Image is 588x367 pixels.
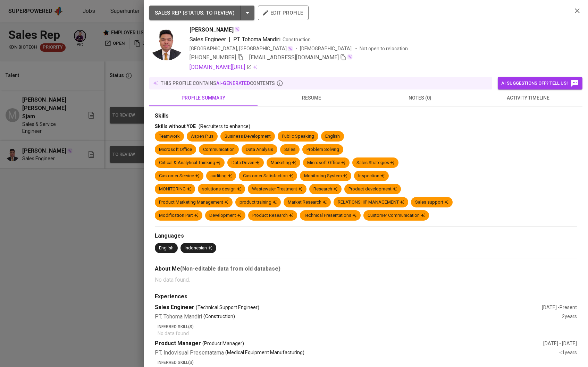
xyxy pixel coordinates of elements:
[159,146,192,153] div: Microsoft Office
[190,26,234,34] span: [PERSON_NAME]
[191,133,213,140] div: Aspen Plus
[234,26,240,32] img: magic_wand.svg
[190,45,293,52] div: [GEOGRAPHIC_DATA], [GEOGRAPHIC_DATA]
[159,186,191,193] div: MONITORING
[263,8,303,17] span: edit profile
[543,340,577,347] div: [DATE] - [DATE]
[262,94,362,102] span: resume
[282,133,314,140] div: Public Speaking
[159,245,174,251] div: English
[415,199,448,206] div: Sales support
[158,359,577,366] p: Inferred Skill(s)
[149,6,254,20] button: SALES REP (STATUS: To Review)
[225,133,271,140] div: Business Development
[284,146,295,153] div: Sales
[210,173,232,179] div: auditing
[559,349,577,357] div: <1 years
[155,112,577,120] div: Skills
[155,10,181,16] span: SALES REP
[196,304,259,311] span: (Technical Support Engineer)
[155,340,543,348] div: Product Manager
[258,6,309,20] button: edit profile
[232,160,260,166] div: Data Driven
[246,146,273,153] div: Data Analysis
[202,340,244,347] span: (Product Manager)
[185,245,212,251] div: Indonesian
[155,349,559,357] div: PT. Indovisual Presentatama
[225,349,304,357] p: (Medical Equipment Manufacturing)
[183,10,235,16] span: ( STATUS : To Review )
[370,94,470,102] span: notes (0)
[271,160,296,166] div: Marketing
[358,173,385,179] div: Inspection
[562,313,577,321] div: 2 years
[159,173,199,179] div: Customer Service
[203,313,235,321] p: (Construction)
[258,10,309,15] a: edit profile
[283,37,311,42] span: Construction
[304,212,356,219] div: Technical Presentations
[542,304,577,311] div: [DATE] - Present
[368,212,425,219] div: Customer Communication
[252,186,302,193] div: Wastewater Treatment
[360,45,408,52] p: Not open to relocation
[233,36,280,43] span: PT. Tohoma Mandiri
[159,212,198,219] div: Modification Part
[203,146,235,153] div: Communication
[190,63,252,71] a: [DOMAIN_NAME][URL]
[478,94,578,102] span: activity timeline
[347,54,353,60] img: magic_wand.svg
[190,54,236,61] span: [PHONE_NUMBER]
[161,80,275,87] p: this profile contains contents
[306,146,339,153] div: Problem Solving
[155,304,542,311] div: Sales Engineer
[498,77,582,89] button: AI suggestions off? Tell us!
[149,26,184,60] img: b9b1ddf84e4a779ad2b3bd84163b6b95.jpg
[356,160,394,166] div: Sales Strategies
[155,123,196,129] span: Skills without YOE
[287,46,293,51] img: magic_wand.svg
[252,212,293,219] div: Product Research
[288,199,327,206] div: Market Research
[304,173,347,179] div: Monitoring System
[240,199,277,206] div: product training
[229,35,230,44] span: |
[155,232,577,240] div: Languages
[202,186,241,193] div: solutions design
[199,123,250,129] span: (Recruiters to enhance)
[313,186,337,193] div: Research
[209,212,241,219] div: Development
[325,133,340,140] div: English
[249,54,339,61] span: [EMAIL_ADDRESS][DOMAIN_NAME]
[243,173,293,179] div: Customer Satisfaction
[158,324,577,330] p: Inferred Skill(s)
[155,276,577,284] p: No data found.
[158,330,577,337] p: No data found.
[153,94,253,102] span: profile summary
[159,160,220,166] div: Critical & Analytical Thinking
[307,160,345,166] div: Microsoft Office
[300,45,353,52] span: [DEMOGRAPHIC_DATA]
[159,133,180,140] div: Teamwork
[155,293,577,301] div: Experiences
[216,80,250,86] span: AI-generated
[338,199,404,206] div: RELATIONSHIP MANAGEMENT
[501,79,579,87] span: AI suggestions off? Tell us!
[190,36,226,43] span: Sales Engineer
[180,265,280,272] b: (Non-editable data from old database)
[159,199,228,206] div: Product Marketing Management
[155,265,577,273] div: About Me
[155,313,562,321] div: PT. Tohoma Mandiri
[348,186,397,193] div: Product development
